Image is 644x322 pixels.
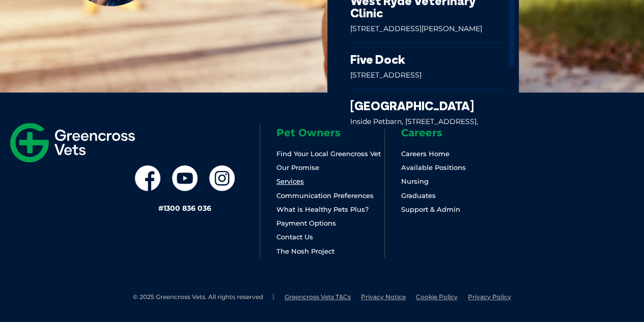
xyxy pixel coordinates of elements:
a: #1300 836 036 [158,204,211,213]
a: What is Healthy Pets Plus? [276,205,369,213]
a: Find Your Local Greencross Vet [276,150,381,158]
a: Communication Preferences [276,191,374,200]
a: Greencross Vets T&Cs [285,293,351,301]
a: Nursing [401,177,429,185]
a: Privacy Notice [361,293,406,301]
a: Cookie Policy [416,293,458,301]
a: Contact Us [276,233,313,241]
a: Payment Options [276,219,336,227]
a: Privacy Policy [468,293,511,301]
a: Support & Admin [401,205,460,213]
span: # [158,204,163,213]
a: Available Positions [401,163,466,171]
li: © 2025 Greencross Vets. All rights reserved [133,293,274,302]
a: Careers Home [401,150,450,158]
a: Graduates [401,191,436,200]
a: Services [276,177,304,185]
a: The Nosh Project [276,247,334,255]
h6: Pet Owners [276,128,384,138]
a: Our Promise [276,163,319,171]
h6: Careers [401,128,509,138]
